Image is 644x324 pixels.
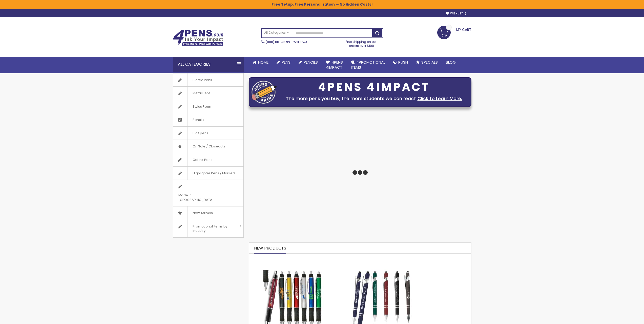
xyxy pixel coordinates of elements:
[258,60,268,65] span: Home
[173,140,243,153] a: On Sale / Closeouts
[187,127,213,140] span: Bic® pens
[351,60,385,70] span: 4PROMOTIONAL ITEMS
[347,57,389,73] a: 4PROMOTIONALITEMS
[279,95,469,102] div: The more pens you buy, the more students we can reach.
[187,167,241,180] span: Highlighter Pens / Markers
[254,245,286,251] span: New Products
[187,220,237,237] span: Promotional Items by Industry
[389,57,412,68] a: Rush
[173,57,244,72] div: All Categories
[264,31,289,35] span: All Categories
[187,206,218,220] span: New Arrivals
[343,256,421,260] a: Custom Soft Touch Metal Pen - Stylus Top
[173,167,243,180] a: Highlighter Pens / Markers
[295,57,322,68] a: Pencils
[249,256,338,260] a: The Barton Custom Pens Special Offer
[421,60,438,65] span: Specials
[173,189,231,206] span: Made in [GEOGRAPHIC_DATA]
[173,153,243,166] a: Gel Ink Pens
[173,30,223,46] img: 4Pens Custom Pens and Promotional Products
[187,73,217,87] span: Plastic Pens
[173,87,243,100] a: Metal Pens
[282,60,290,65] span: Pens
[266,40,307,44] span: - Call Now!
[266,40,290,44] a: (888) 88-4PENS
[412,57,442,68] a: Specials
[173,127,243,140] a: Bic® pens
[252,81,277,104] img: four_pen_logo.png
[187,100,216,113] span: Stylus Pens
[249,57,273,68] a: Home
[398,60,408,65] span: Rush
[187,140,230,153] span: On Sale / Closeouts
[418,95,462,102] a: Click to Learn More.
[442,57,460,68] a: Blog
[173,206,243,220] a: New Arrivals
[446,60,456,65] span: Blog
[173,113,243,126] a: Pencils
[173,73,243,87] a: Plastic Pens
[273,57,295,68] a: Pens
[304,60,318,65] span: Pencils
[262,29,292,37] a: All Categories
[326,60,343,70] span: 4Pens 4impact
[340,38,383,48] div: Free shipping on pen orders over $199
[279,82,469,92] div: 4PENS 4IMPACT
[187,153,217,166] span: Gel Ink Pens
[187,87,216,100] span: Metal Pens
[173,180,243,206] a: Made in [GEOGRAPHIC_DATA]
[446,12,466,15] a: Wishlist
[322,57,347,73] a: 4Pens4impact
[187,113,209,126] span: Pencils
[173,100,243,113] a: Stylus Pens
[173,220,243,237] a: Promotional Items by Industry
